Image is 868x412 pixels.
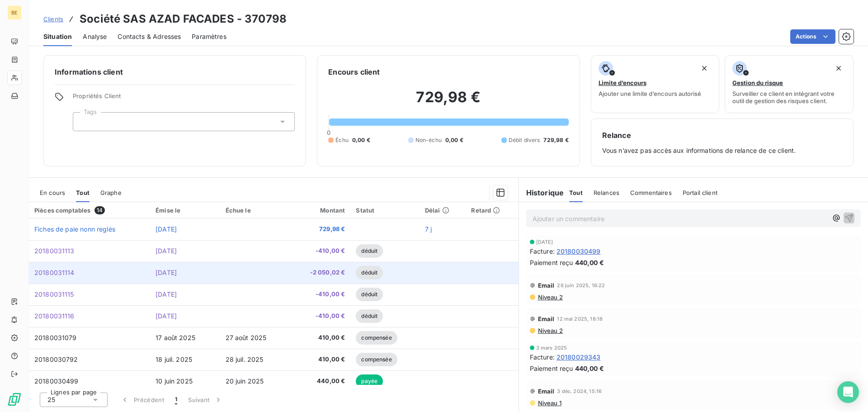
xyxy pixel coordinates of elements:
[175,395,177,404] span: 1
[602,130,842,141] h6: Relance
[356,309,383,323] span: déduit
[34,312,75,320] span: 20180031116
[100,189,122,196] span: Graphe
[34,290,74,298] span: 20180031115
[156,377,193,385] span: 10 juin 2025
[80,11,287,27] h3: Société SAS AZAD FACADES - 370798
[295,355,345,364] span: 410,00 €
[183,390,228,409] button: Suivant
[575,364,604,373] span: 440,00 €
[591,55,720,113] button: Limite d’encoursAjouter une limite d’encours autorisé
[34,247,75,255] span: 20180031113
[543,136,568,144] span: 729,98 €
[530,352,555,362] span: Facture :
[536,239,553,245] span: [DATE]
[295,333,345,342] span: 410,00 €
[47,395,55,404] span: 25
[156,355,192,363] span: 18 juil. 2025
[425,225,432,233] span: 7 j
[425,207,461,214] div: Délai
[156,207,215,214] div: Émise le
[156,334,195,341] span: 17 août 2025
[557,283,605,288] span: 26 juin 2025, 16:22
[7,392,22,407] img: Logo LeanPay
[115,390,170,409] button: Précédent
[327,129,330,136] span: 0
[118,32,181,41] span: Contacts & Adresses
[509,136,540,144] span: Débit divers
[226,207,285,214] div: Échue le
[295,268,345,277] span: -2 050,02 €
[83,32,107,41] span: Analyse
[530,246,555,256] span: Facture :
[575,258,604,267] span: 440,00 €
[538,315,555,322] span: Email
[557,246,601,256] span: 20180030499
[34,206,145,214] div: Pièces comptables
[328,66,380,77] h6: Encours client
[538,282,555,289] span: Email
[536,345,567,350] span: 3 mars 2025
[471,207,513,214] div: Retard
[732,90,846,104] span: Surveiller ce client en intégrant votre outil de gestion des risques client.
[599,79,646,86] span: Limite d’encours
[7,5,22,20] div: BE
[356,288,383,301] span: déduit
[192,32,226,41] span: Paramètres
[156,269,177,276] span: [DATE]
[356,353,397,366] span: compensée
[356,374,383,388] span: payée
[445,136,463,144] span: 0,00 €
[94,206,105,214] span: 14
[55,66,295,77] h6: Informations client
[602,130,842,155] div: Vous n’avez pas accès aux informations de relance de ce client.
[156,290,177,298] span: [DATE]
[76,189,90,196] span: Tout
[530,258,573,267] span: Paiement reçu
[683,189,717,196] span: Portail client
[156,312,177,320] span: [DATE]
[295,207,345,214] div: Montant
[34,269,75,276] span: 20180031114
[352,136,370,144] span: 0,00 €
[43,32,72,41] span: Situation
[73,92,295,105] span: Propriétés Client
[557,388,602,394] span: 3 déc. 2024, 15:16
[530,364,573,373] span: Paiement reçu
[226,355,264,363] span: 28 juil. 2025
[356,331,397,345] span: compensée
[356,207,414,214] div: Statut
[295,290,345,299] span: -410,00 €
[537,327,563,334] span: Niveau 2
[295,225,345,234] span: 729,98 €
[557,316,603,322] span: 12 mai 2025, 18:18
[43,15,63,23] span: Clients
[226,377,264,385] span: 20 juin 2025
[34,225,115,233] span: Fiches de paie nonn reglés
[34,355,78,363] span: 20180030792
[837,381,859,403] div: Open Intercom Messenger
[790,29,835,44] button: Actions
[538,388,555,395] span: Email
[537,399,561,407] span: Niveau 1
[34,334,77,341] span: 20180031079
[43,14,63,24] a: Clients
[537,294,563,301] span: Niveau 2
[156,247,177,255] span: [DATE]
[34,377,79,385] span: 20180030499
[295,312,345,321] span: -410,00 €
[732,79,783,86] span: Gestion du risque
[156,225,177,233] span: [DATE]
[295,246,345,256] span: -410,00 €
[519,187,564,198] h6: Historique
[295,377,345,386] span: 440,00 €
[725,55,854,113] button: Gestion du risqueSurveiller ce client en intégrant votre outil de gestion des risques client.
[599,90,701,97] span: Ajouter une limite d’encours autorisé
[594,189,619,196] span: Relances
[335,136,349,144] span: Échu
[170,390,183,409] button: 1
[80,118,88,126] input: Ajouter une valeur
[415,136,442,144] span: Non-échu
[328,88,568,115] h2: 729,98 €
[356,244,383,258] span: déduit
